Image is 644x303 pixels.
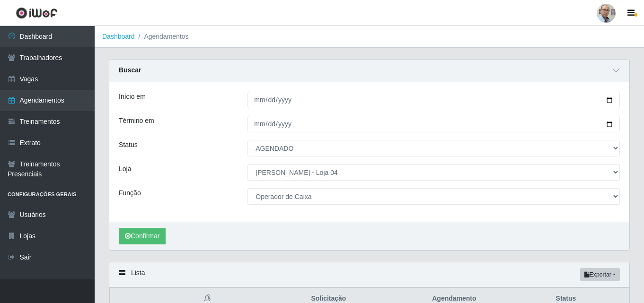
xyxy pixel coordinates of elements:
[119,92,146,102] label: Início em
[102,33,135,40] a: Dashboard
[119,228,166,244] button: Confirmar
[580,268,620,281] button: Exportar
[119,66,141,74] strong: Buscar
[109,262,629,287] div: Lista
[119,164,131,174] label: Loja
[16,7,58,19] img: CoreUI Logo
[135,32,189,42] li: Agendamentos
[247,92,620,108] input: 00/00/0000
[247,116,620,132] input: 00/00/0000
[119,188,141,198] label: Função
[95,26,644,48] nav: breadcrumb
[119,140,138,150] label: Status
[119,116,154,126] label: Término em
